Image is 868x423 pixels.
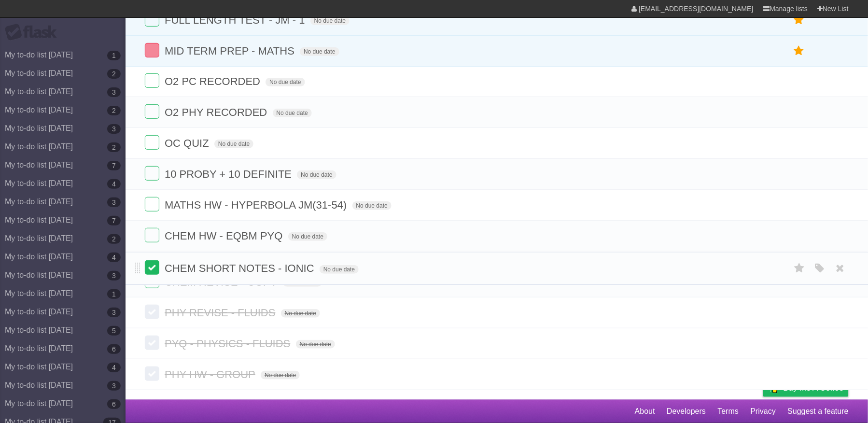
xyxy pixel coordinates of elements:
span: MATHS HW - HYPERBOLA JM(31-54) [165,199,349,211]
span: Buy me a coffee [784,380,844,396]
a: Developers [667,402,706,421]
b: 1 [107,51,121,60]
span: No due date [320,265,359,274]
span: PYQ - PHYSICS - FLUIDS [165,338,293,350]
b: 3 [107,381,121,391]
b: 3 [107,271,121,281]
b: 7 [107,161,121,170]
span: O2 PHY RECORDED [165,106,269,118]
label: Done [145,336,159,350]
label: Done [145,305,159,319]
span: No due date [352,201,392,210]
b: 2 [107,142,121,152]
b: 5 [107,326,121,336]
span: No due date [214,140,253,148]
span: No due date [273,109,312,117]
b: 2 [107,106,121,115]
span: No due date [266,78,305,86]
label: Star task [790,260,809,276]
label: Done [145,166,159,181]
b: 6 [107,399,121,409]
b: 4 [107,363,121,372]
b: 4 [107,179,121,189]
b: 6 [107,344,121,354]
b: 2 [107,234,121,244]
b: 2 [107,69,121,79]
a: Terms [718,402,739,421]
span: CHEM HW - EQBM PYQ [165,230,285,242]
span: No due date [281,309,320,318]
b: 4 [107,253,121,262]
span: No due date [288,232,327,241]
span: No due date [297,170,336,179]
span: CHEM SHORT NOTES - IONIC [165,262,317,274]
b: 3 [107,197,121,207]
a: About [635,402,655,421]
label: Done [145,197,159,211]
span: No due date [261,371,300,380]
span: No due date [296,340,335,349]
label: Star task [790,12,808,28]
span: No due date [300,47,339,56]
label: Done [145,104,159,119]
span: PHY HW - GROUP [165,368,258,381]
b: 7 [107,216,121,226]
span: MID TERM PREP - MATHS [165,45,297,57]
label: Done [145,43,159,57]
label: Done [145,12,159,27]
label: Done [145,73,159,88]
label: Done [145,260,159,275]
span: FULL LENGTH TEST - JM - 1 [165,14,308,26]
b: 3 [107,87,121,97]
b: 1 [107,289,121,299]
label: Done [145,228,159,242]
span: O2 PC RECORDED [165,75,263,87]
label: Done [145,367,159,381]
b: 3 [107,124,121,134]
span: No due date [310,16,350,25]
span: PHY REVISE - FLUIDS [165,307,278,319]
b: 3 [107,308,121,317]
a: Suggest a feature [788,402,849,421]
span: 10 PROBY + 10 DEFINITE [165,168,294,180]
label: Star task [790,43,808,59]
a: Privacy [751,402,776,421]
label: Done [145,135,159,150]
div: Flask [5,24,63,41]
span: OC QUIZ [165,137,211,149]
